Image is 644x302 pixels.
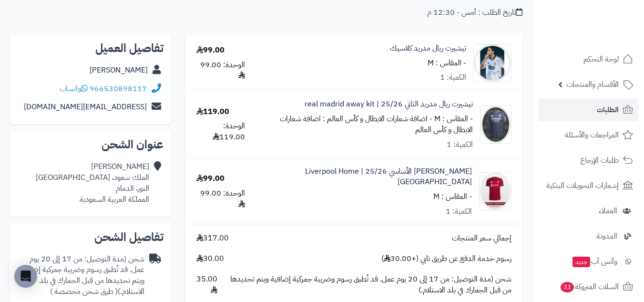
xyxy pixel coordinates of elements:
[538,98,638,121] a: الطلبات
[452,233,511,244] span: إجمالي سعر المنتجات
[560,280,619,293] span: السلات المتروكة
[428,57,466,69] small: - المقاس : M
[597,103,619,116] span: الطلبات
[546,179,619,192] span: إشعارات التحويلات البنكية
[538,275,638,298] a: السلات المتروكة33
[538,250,638,273] a: وآتس آبجديد
[280,113,473,135] small: - اضافة شعارات الابطال و كأس العالم : اضافة شعارات الابطال و كأس العالم
[196,121,245,143] div: الوحدة: 119.00
[565,128,619,142] span: المراجعات والأسئلة
[433,191,472,202] small: - المقاس : M
[434,113,473,125] small: - المقاس : M
[572,255,617,268] span: وآتس آب
[17,231,164,243] h2: تفاصيل الشحن
[446,206,472,217] div: الكمية: 1
[538,199,638,222] a: العملاء
[196,60,245,82] div: الوحدة: 99.00
[561,282,574,292] span: 33
[447,139,473,150] div: الكمية: 1
[50,286,118,297] span: ( طرق شحن مخصصة )
[196,188,245,210] div: الوحدة: 99.00
[267,166,472,188] a: [PERSON_NAME] الأساسي 25/26 | Liverpool Home [GEOGRAPHIC_DATA]
[196,233,229,244] span: 317.00
[196,173,225,184] div: 99.00
[572,257,590,267] span: جديد
[474,44,511,82] img: 1692241998-a088cccf-0b7c-4883-8226-b92737f2ab71-90x90.jpg
[17,254,144,297] div: شحن (مدة التوصيل: من 17 إلى 20 يوم عمل. قد تُطبق رسوم وضريبة جمركية إضافية ويتم تحديدها من قبل ال...
[305,99,473,110] a: تيشيرت ريال مدريد الثاني 25/26 | real madrid away kit
[440,72,466,83] div: الكمية: 1
[566,78,619,91] span: الأقسام والمنتجات
[390,43,466,54] a: تيشيرت ريال مدريد كلاسيك
[60,83,88,94] a: واتساب
[538,174,638,197] a: إشعارات التحويلات البنكية
[381,253,511,264] span: رسوم خدمة الدفع عن طريق تابي (+30.00 )
[599,204,617,218] span: العملاء
[480,105,511,144] img: 1750443240-Black%20and%20Yellow%20Modern%20T-Shirt%20Sale%20Instagram%20Story%20(1000%20x%201000%...
[36,161,149,205] div: [PERSON_NAME] الملك سعود، [GEOGRAPHIC_DATA] النور، الدمام المملكة العربية السعودية
[538,48,638,71] a: لوحة التحكم
[196,253,224,264] span: 30.00
[17,139,164,150] h2: عنوان الشحن
[596,229,617,243] span: المدونة
[480,172,511,210] img: 1754401732-website%20(1000%20x%201000%20%D8%A8%D9%8A%D9%83%D8%B3%D9%84)%20(1000%20x%201000%20%D8%...
[17,42,164,54] h2: تفاصيل العميل
[538,225,638,248] a: المدونة
[14,265,37,288] div: Open Intercom Messenger
[196,45,225,56] div: 99.00
[583,52,619,66] span: لوحة التحكم
[427,7,522,18] div: تاريخ الطلب : أمس - 12:30 م
[24,101,147,113] a: [EMAIL_ADDRESS][DOMAIN_NAME]
[196,106,229,117] div: 119.00
[580,154,619,167] span: طلبات الإرجاع
[538,149,638,172] a: طلبات الإرجاع
[538,124,638,146] a: المراجعات والأسئلة
[196,274,217,296] span: 35.00
[90,64,148,76] a: [PERSON_NAME]
[227,274,511,296] span: شحن (مدة التوصيل: من 17 إلى 20 يوم عمل. قد تُطبق رسوم وضريبة جمركية إضافية ويتم تحديدها من قبل ال...
[90,83,147,94] a: 966530898117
